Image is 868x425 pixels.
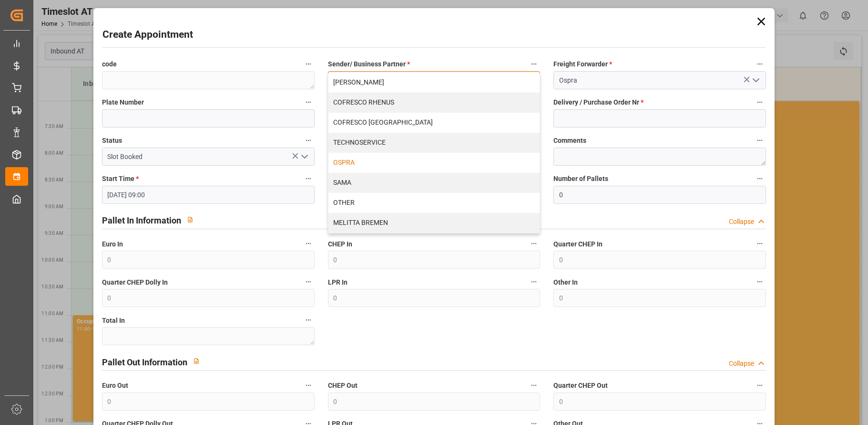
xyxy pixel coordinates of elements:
input: DD-MM-YYYY HH:MM [102,186,315,204]
span: Quarter CHEP Dolly In [102,277,168,287]
span: Other In [553,277,578,287]
button: close menu [328,71,541,89]
span: Sender/ Business Partner [328,59,410,69]
button: Start Time * [302,172,315,185]
div: Collapse [729,359,754,369]
h2: Create Appointment [102,27,193,42]
div: Collapse [729,217,754,227]
button: View description [187,352,205,370]
button: Number of Pallets [754,172,766,185]
span: Status [102,136,122,146]
span: Start Time [102,174,139,184]
button: LPR In [528,276,540,288]
div: COFRESCO [GEOGRAPHIC_DATA] [328,113,540,133]
input: Type to search/select [102,148,315,166]
div: MELITTA BREMEN [328,213,540,233]
div: SAMA [328,173,540,193]
button: Status [302,134,315,147]
div: [PERSON_NAME] [328,73,540,93]
button: Delivery / Purchase Order Nr * [754,96,766,108]
div: COFRESCO RHENUS [328,93,540,113]
span: code [102,59,117,69]
span: Euro Out [102,381,128,391]
button: Other In [754,276,766,288]
button: Sender/ Business Partner * [528,58,540,70]
button: CHEP Out [528,379,540,392]
button: Total In [302,314,315,326]
button: Plate Number [302,96,315,108]
button: open menu [748,73,763,88]
button: open menu [296,149,311,164]
button: Quarter CHEP Out [754,379,766,392]
button: Euro In [302,237,315,250]
span: Quarter CHEP In [553,239,602,249]
span: Delivery / Purchase Order Nr [553,97,643,107]
button: Quarter CHEP Dolly In [302,276,315,288]
span: Plate Number [102,97,144,107]
span: Comments [553,136,586,146]
span: CHEP Out [328,381,357,391]
button: Comments [754,134,766,147]
div: OSPRA [328,153,540,173]
button: View description [181,211,199,229]
button: CHEP In [528,237,540,250]
h2: Pallet Out Information [102,356,187,369]
button: Euro Out [302,379,315,392]
span: CHEP In [328,239,352,249]
span: Freight Forwarder [553,59,612,69]
h2: Pallet In Information [102,214,181,227]
button: Freight Forwarder * [754,58,766,70]
span: Number of Pallets [553,174,608,184]
span: LPR In [328,277,347,287]
input: Select Freight Forwarder [553,71,766,89]
button: code [302,58,315,70]
span: Euro In [102,239,123,249]
div: OTHER [328,193,540,213]
span: Total In [102,316,125,326]
span: Quarter CHEP Out [553,381,608,391]
div: TECHNOSERVICE [328,133,540,153]
button: Quarter CHEP In [754,237,766,250]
